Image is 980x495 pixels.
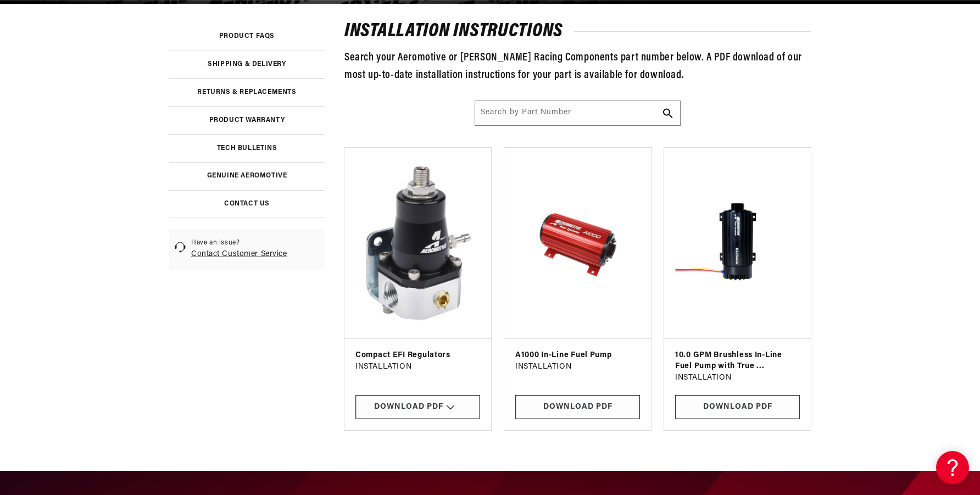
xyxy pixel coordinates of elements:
img: Compact EFI Regulators [355,159,480,327]
h3: A1000 In-Line Fuel Pump [515,350,640,361]
a: Download PDF [675,395,800,420]
img: f0651643a7f44886f2c866e5b7d603d3_a49590f3-ee09-4f48-a717-158803b2d4bb.jpg [515,159,640,327]
h2: installation instructions [344,23,811,41]
a: Contact Customer Service [191,250,287,258]
button: Search Part #, Category or Keyword [656,101,680,125]
h3: Compact EFI Regulators [355,350,480,361]
p: INSTALLATION [355,361,480,373]
a: Download PDF [515,395,640,420]
p: INSTALLATION [515,361,640,373]
img: 10.0 GPM Brushless In-Line Fuel Pump with True Variable Speed Controller [675,159,800,327]
input: Search Part #, Category or Keyword [475,101,680,125]
h3: 10.0 GPM Brushless In-Line Fuel Pump with True ... [675,350,800,371]
span: Have an issue? [191,238,287,248]
p: INSTALLATION [675,372,800,384]
span: Search your Aeromotive or [PERSON_NAME] Racing Components part number below. A PDF download of ou... [344,52,802,81]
